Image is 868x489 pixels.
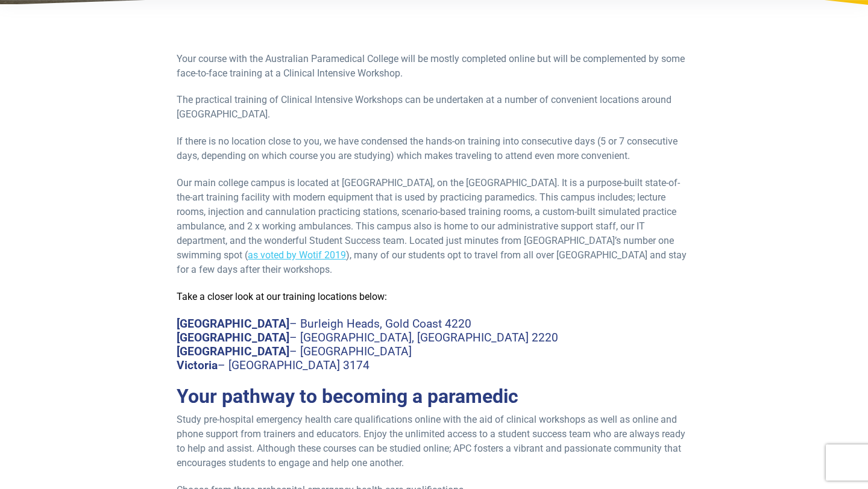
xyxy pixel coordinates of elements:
p: The practical training of Clinical Intensive Workshops can be undertaken at a number of convenien... [177,93,691,122]
a: as voted by Wotif 2019 [248,249,346,261]
strong: [GEOGRAPHIC_DATA] [177,344,289,358]
p: Your course with the Australian Paramedical College will be mostly completed online but will be c... [177,52,691,81]
p: Our main college campus is located at [GEOGRAPHIC_DATA], on the [GEOGRAPHIC_DATA]. It is a purpos... [177,176,691,277]
strong: [GEOGRAPHIC_DATA] [177,331,289,344]
h2: Your pathway to becoming a paramedic [177,385,691,408]
h4: – [GEOGRAPHIC_DATA] 3174 [177,358,691,372]
h4: – Burleigh Heads, Gold Coast 4220 [177,317,691,331]
strong: Victoria [177,358,218,372]
strong: [GEOGRAPHIC_DATA] [177,317,289,331]
p: Study pre-hospital emergency health care qualifications online with the aid of clinical workshops... [177,413,691,470]
p: If there is no location close to you, we have condensed the hands-on training into consecutive da... [177,134,691,163]
span: Take a closer look at our training locations below: [177,291,387,302]
h4: – [GEOGRAPHIC_DATA], [GEOGRAPHIC_DATA] 2220 [177,331,691,344]
h4: – [GEOGRAPHIC_DATA] [177,344,691,358]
